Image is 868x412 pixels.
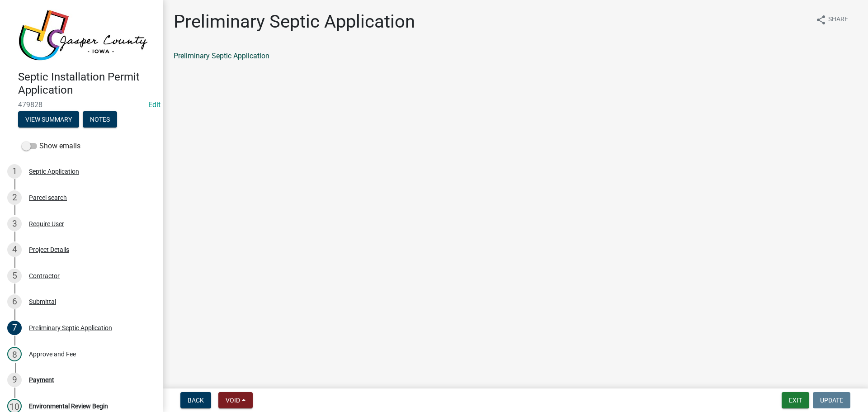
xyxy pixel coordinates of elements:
wm-modal-confirm: Notes [83,116,117,123]
label: Show emails [22,141,80,152]
span: Share [828,14,848,25]
span: Back [188,397,204,404]
span: 479828 [18,100,145,109]
div: Contractor [29,273,60,279]
button: Back [180,392,211,408]
div: Approve and Fee [29,351,76,357]
a: Edit [148,100,160,109]
h4: Septic Installation Permit Application [18,71,156,97]
button: Notes [83,111,117,128]
wm-modal-confirm: Summary [18,116,79,123]
a: Preliminary Septic Application [174,52,269,60]
button: View Summary [18,111,79,128]
div: 4 [7,242,22,257]
h1: Preliminary Septic Application [174,11,415,33]
button: Exit [782,392,809,408]
div: 9 [7,373,22,387]
div: Parcel search [29,194,67,201]
i: share [816,14,826,25]
span: Update [820,397,843,404]
div: Require User [29,221,64,227]
div: Submittal [29,298,56,305]
div: Payment [29,377,54,383]
img: Jasper County, Iowa [18,9,148,61]
div: 6 [7,294,22,309]
div: Preliminary Septic Application [29,325,112,331]
div: 3 [7,217,22,231]
wm-modal-confirm: Edit Application Number [148,100,160,109]
div: Project Details [29,246,69,253]
div: 2 [7,190,22,205]
button: shareShare [808,11,855,28]
div: 1 [7,164,22,179]
div: 5 [7,269,22,283]
div: 8 [7,347,22,361]
button: Void [218,392,253,408]
span: Void [226,397,240,404]
button: Update [813,392,850,408]
div: 7 [7,321,22,335]
div: Environmental Review Begin [29,403,108,409]
div: Septic Application [29,168,79,175]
